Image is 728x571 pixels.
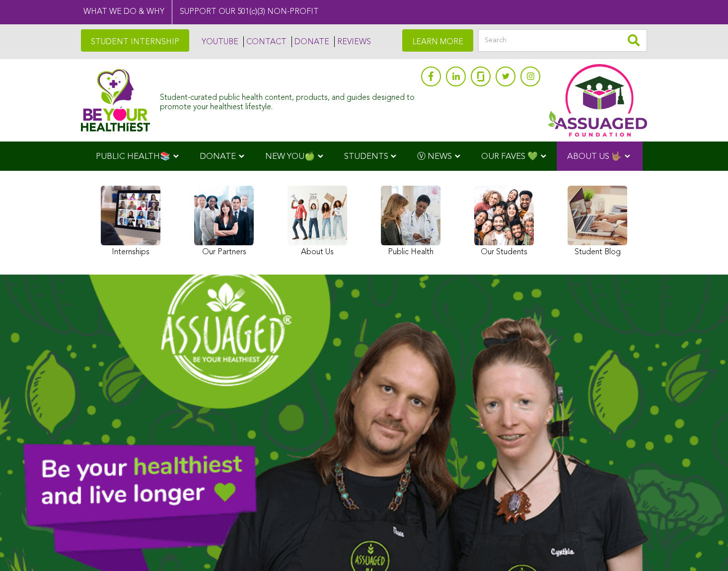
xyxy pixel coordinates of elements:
span: NEW YOU🍏 [265,152,315,161]
a: STUDENT INTERNSHIP [81,29,189,52]
div: Navigation Menu [81,142,647,171]
a: YOUTUBE [199,36,238,47]
input: Search [478,29,647,52]
span: Ⓥ NEWS [417,152,452,161]
img: Assuaged App [548,64,647,137]
a: LEARN MORE [402,29,473,52]
span: OUR FAVES 💚 [481,152,538,161]
div: Student-curated public health content, products, and guides designed to promote your healthiest l... [160,88,416,112]
span: PUBLIC HEALTH📚 [96,152,170,161]
a: CONTACT [243,36,287,47]
span: STUDENTS [344,152,388,161]
img: Assuaged [81,69,150,132]
img: glassdoor [477,71,484,81]
span: ABOUT US 🤟🏽 [567,152,622,161]
a: REVIEWS [334,36,371,47]
a: DONATE [291,36,329,47]
span: DONATE [200,152,236,161]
